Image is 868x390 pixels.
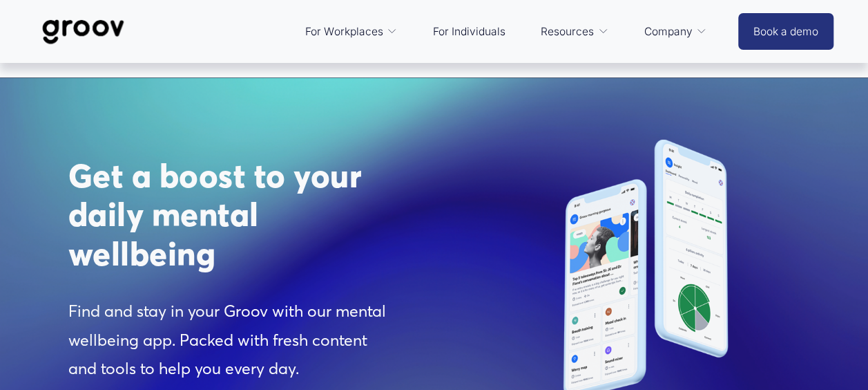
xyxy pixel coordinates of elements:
a: Book a demo [738,13,833,50]
a: folder dropdown [534,15,615,48]
span: Company [644,22,692,41]
a: folder dropdown [298,15,404,48]
p: Find and stay in your Groov with our mental wellbeing app. Packed with fresh content and tools to... [68,297,396,382]
a: folder dropdown [637,15,713,48]
span: For Workplaces [305,22,383,41]
img: Groov | Workplace Science Platform | Unlock Performance | Drive Results [35,9,132,55]
a: For Individuals [426,15,512,48]
span: Resources [541,22,594,41]
h2: Get a boost to your daily mental wellbeing [68,156,396,273]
